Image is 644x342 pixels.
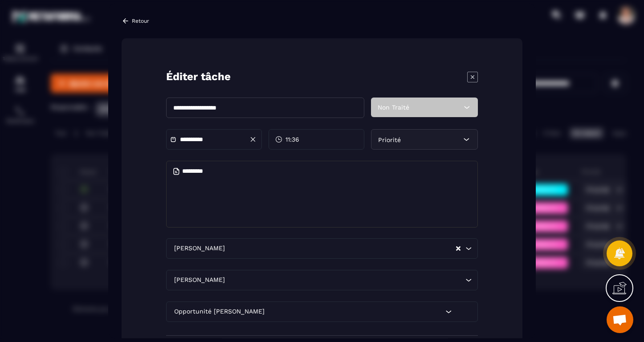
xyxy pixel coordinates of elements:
[456,245,461,252] button: Clear Selected
[266,307,443,317] input: Search for option
[166,69,231,84] p: Éditer tâche
[166,270,478,290] div: Search for option
[378,104,409,111] span: Non Traité
[607,306,633,333] div: Ouvrir le chat
[227,244,455,254] input: Search for option
[378,136,401,143] span: Priorité
[166,301,478,322] div: Search for option
[172,307,266,317] span: Opportunité [PERSON_NAME]
[227,276,463,285] input: Search for option
[285,135,299,144] span: 11:36
[172,276,227,285] span: [PERSON_NAME]
[172,244,227,254] span: [PERSON_NAME]
[132,18,149,24] p: Retour
[166,238,478,259] div: Search for option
